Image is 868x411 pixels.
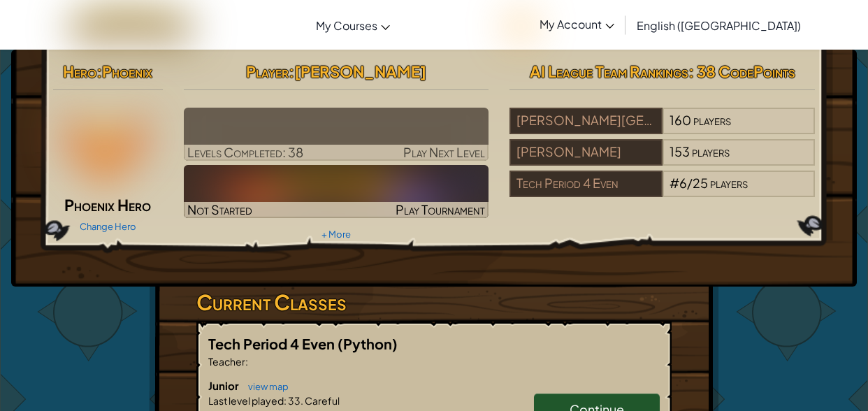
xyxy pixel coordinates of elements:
[509,139,662,166] div: [PERSON_NAME]
[64,195,151,215] span: Phoenix Hero
[196,287,672,318] h3: Current Classes
[102,62,152,81] span: Phoenix
[670,143,690,159] span: 153
[679,175,687,191] span: 6
[208,355,245,368] span: Teacher
[509,14,533,37] img: avatar
[530,62,688,81] span: AI League Team Rankings
[80,221,136,232] a: Change Hero
[246,62,289,81] span: Player
[509,108,662,134] div: [PERSON_NAME][GEOGRAPHIC_DATA]
[208,335,338,352] span: Tech Period 4 Even
[710,175,748,191] span: players
[540,17,614,31] span: My Account
[509,171,662,197] div: Tech Period 4 Even
[187,144,303,160] span: Levels Completed: 38
[284,394,287,407] span: :
[509,121,815,137] a: [PERSON_NAME][GEOGRAPHIC_DATA]160players
[688,62,795,81] span: : 38 CodePoints
[71,10,193,39] img: CodeCombat logo
[509,152,815,168] a: [PERSON_NAME]153players
[316,18,377,33] span: My Courses
[693,175,708,191] span: 25
[693,112,731,128] span: players
[96,62,102,81] span: :
[670,175,679,191] span: #
[184,165,489,218] a: Not StartedPlay Tournament
[294,62,426,81] span: [PERSON_NAME]
[630,6,808,44] a: English ([GEOGRAPHIC_DATA])
[687,175,693,191] span: /
[502,3,621,47] a: My Account
[303,394,340,407] span: Careful
[187,201,252,217] span: Not Started
[670,112,691,128] span: 160
[289,62,294,81] span: :
[63,108,147,192] img: Codecombat-Pets-Phoenix-01.png
[245,355,248,368] span: :
[208,394,284,407] span: Last level played
[692,143,730,159] span: players
[338,335,398,352] span: (Python)
[309,6,397,44] a: My Courses
[241,381,289,392] a: view map
[184,165,489,218] img: Golden Goal
[637,18,801,33] span: English ([GEOGRAPHIC_DATA])
[208,379,241,392] span: Junior
[63,62,96,81] span: Hero
[287,394,303,407] span: 33.
[396,201,485,217] span: Play Tournament
[403,144,485,160] span: Play Next Level
[509,184,815,200] a: Tech Period 4 Even#6/25players
[184,108,489,161] a: Play Next Level
[321,229,351,240] a: + More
